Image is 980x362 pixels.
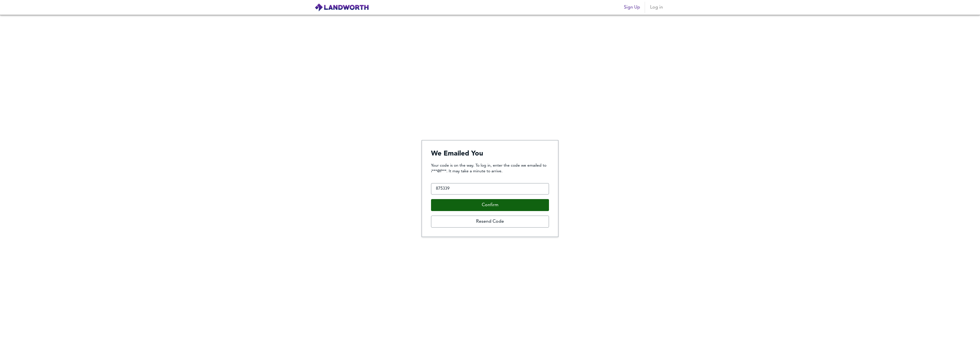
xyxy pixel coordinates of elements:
span: Sign Up [624,3,640,11]
input: Enter your code [431,183,549,195]
h4: We Emailed You [431,150,549,158]
button: Sign Up [622,2,642,13]
img: logo [315,3,369,12]
p: Your code is on the way. To log in, enter the code we emailed to i***@f***. It may take a minute ... [431,163,549,174]
span: Log in [650,3,663,11]
button: Confirm [431,199,549,211]
button: Log in [647,2,665,13]
button: Resend Code [431,216,549,228]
